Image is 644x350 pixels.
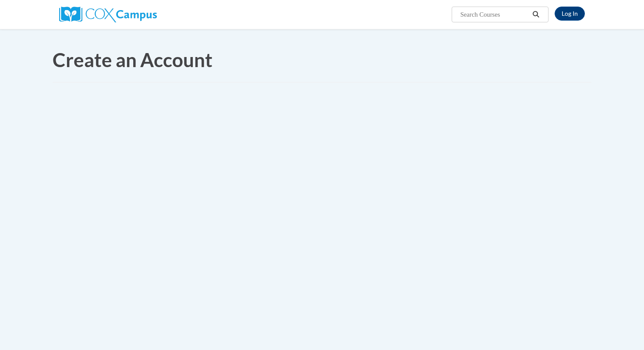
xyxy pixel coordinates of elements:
i:  [532,11,540,18]
span: Create an Account [53,48,212,71]
a: Cox Campus [59,10,157,18]
button: Search [530,9,543,20]
a: Log In [555,7,585,21]
input: Search Courses [460,9,530,20]
img: Cox Campus [59,7,157,22]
